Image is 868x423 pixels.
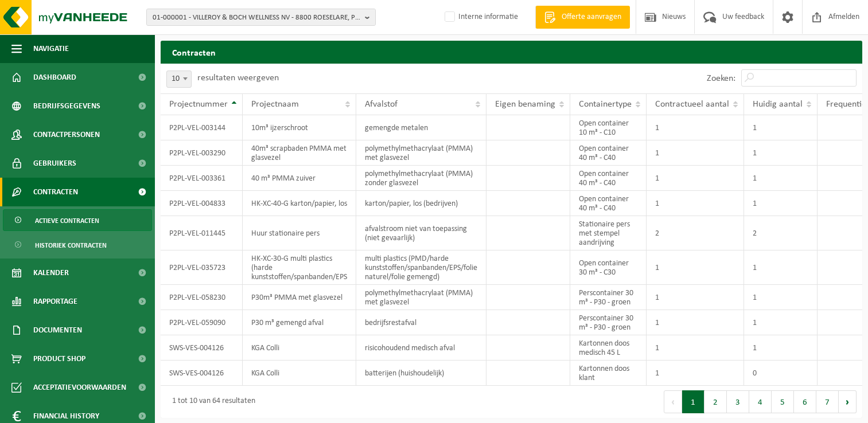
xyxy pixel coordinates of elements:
span: Rapportage [33,287,77,316]
span: Offerte aanvragen [559,11,624,23]
td: risicohoudend medisch afval [356,335,486,361]
td: 1 [744,115,818,140]
span: Afvalstof [365,100,398,109]
td: gemengde metalen [356,115,486,140]
span: 10 [167,71,191,87]
td: 10m³ ijzerschroot [243,115,356,140]
td: polymethylmethacrylaat (PMMA) met glasvezel [356,140,486,166]
a: Offerte aanvragen [535,6,630,29]
span: Gebruikers [33,149,76,178]
td: 1 [744,310,818,335]
td: Open container 10 m³ - C10 [570,115,647,140]
td: SWS-VES-004126 [161,335,243,361]
td: 1 [744,140,818,166]
button: 5 [772,390,794,413]
td: 1 [647,191,744,216]
span: 01-000001 - VILLEROY & BOCH WELLNESS NV - 8800 ROESELARE, POPULIERSTRAAT 1 [153,9,360,26]
span: Frequentie [826,100,866,109]
span: Product Shop [33,344,85,373]
td: P2PL-VEL-003290 [161,140,243,166]
td: karton/papier, los (bedrijven) [356,191,486,216]
button: 7 [816,390,839,413]
button: Previous [664,390,682,413]
td: Perscontainer 30 m³ - P30 - groen [570,285,647,310]
td: Kartonnen doos medisch 45 L [570,335,647,361]
td: 2 [744,216,818,250]
label: Interne informatie [442,9,518,26]
a: Actieve contracten [3,209,152,231]
td: Open container 40 m³ - C40 [570,140,647,166]
td: KGA Colli [243,361,356,386]
td: 1 [744,250,818,285]
label: Zoeken: [707,74,735,83]
button: 2 [704,390,727,413]
td: HK-XC-40-G karton/papier, los [243,191,356,216]
span: Containertype [579,100,632,109]
span: Contactpersonen [33,120,100,149]
span: Acceptatievoorwaarden [33,373,126,402]
span: Dashboard [33,63,76,92]
td: P2PL-VEL-058230 [161,285,243,310]
span: Huidig aantal [753,100,803,109]
td: P2PL-VEL-011445 [161,216,243,250]
span: Projectnummer [169,100,228,109]
td: 1 [647,250,744,285]
td: KGA Colli [243,335,356,361]
td: SWS-VES-004126 [161,361,243,386]
td: P2PL-VEL-059090 [161,310,243,335]
td: 1 [647,285,744,310]
h2: Contracten [161,41,862,63]
td: 1 [744,191,818,216]
span: 10 [166,70,192,88]
span: Kalender [33,258,69,287]
button: 3 [727,390,749,413]
td: 1 [647,115,744,140]
td: afvalstroom niet van toepassing (niet gevaarlijk) [356,216,486,250]
td: P2PL-VEL-003144 [161,115,243,140]
td: P30m³ PMMA met glasvezel [243,285,356,310]
td: batterijen (huishoudelijk) [356,361,486,386]
td: 1 [647,361,744,386]
span: Projectnaam [251,100,299,109]
span: Bedrijfsgegevens [33,92,100,120]
button: 01-000001 - VILLEROY & BOCH WELLNESS NV - 8800 ROESELARE, POPULIERSTRAAT 1 [146,9,376,26]
td: 0 [744,361,818,386]
td: P2PL-VEL-004833 [161,191,243,216]
td: 2 [647,216,744,250]
span: Contracten [33,178,78,206]
td: Open container 40 m³ - C40 [570,166,647,191]
td: Kartonnen doos klant [570,361,647,386]
td: polymethylmethacrylaat (PMMA) met glasvezel [356,285,486,310]
td: P2PL-VEL-003361 [161,166,243,191]
td: 40 m³ PMMA zuiver [243,166,356,191]
td: 1 [744,285,818,310]
span: Navigatie [33,34,69,63]
td: bedrijfsrestafval [356,310,486,335]
td: Huur stationaire pers [243,216,356,250]
td: 1 [647,166,744,191]
span: Documenten [33,316,82,344]
td: P30 m³ gemengd afval [243,310,356,335]
span: Eigen benaming [495,100,555,109]
button: Next [839,390,857,413]
button: 4 [749,390,772,413]
td: P2PL-VEL-035723 [161,250,243,285]
td: 1 [647,335,744,361]
td: multi plastics (PMD/harde kunststoffen/spanbanden/EPS/folie naturel/folie gemengd) [356,250,486,285]
td: Open container 40 m³ - C40 [570,191,647,216]
a: Historiek contracten [3,234,152,256]
button: 6 [794,390,816,413]
span: Historiek contracten [35,234,107,256]
div: 1 tot 10 van 64 resultaten [166,391,255,412]
span: Contractueel aantal [655,100,729,109]
td: 1 [744,335,818,361]
td: 1 [647,310,744,335]
td: 1 [744,166,818,191]
td: HK-XC-30-G multi plastics (harde kunststoffen/spanbanden/EPS [243,250,356,285]
td: polymethylmethacrylaat (PMMA) zonder glasvezel [356,166,486,191]
td: Stationaire pers met stempel aandrijving [570,216,647,250]
span: Actieve contracten [35,210,99,232]
td: Perscontainer 30 m³ - P30 - groen [570,310,647,335]
td: 1 [647,140,744,166]
td: 40m³ scrapbaden PMMA met glasvezel [243,140,356,166]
